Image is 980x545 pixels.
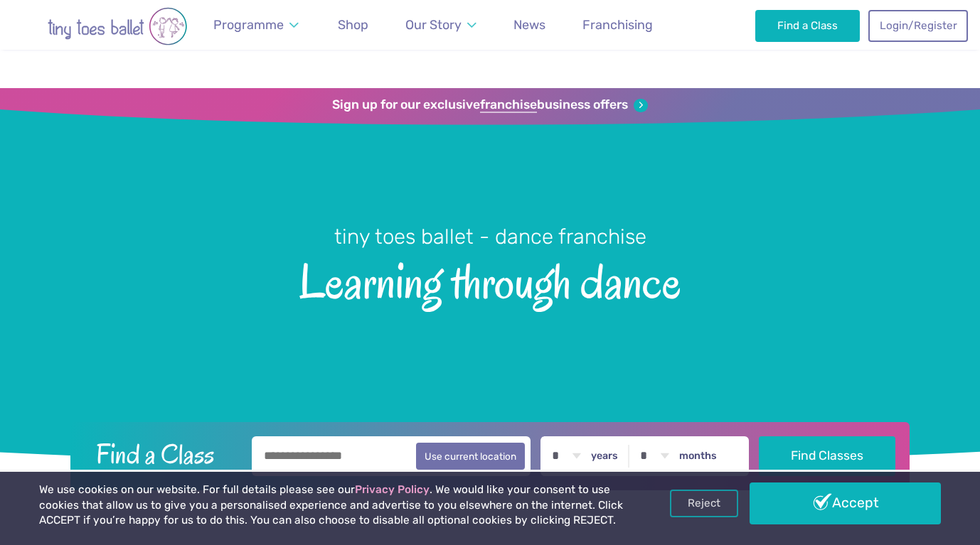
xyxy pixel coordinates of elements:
[591,450,618,463] label: years
[399,9,483,41] a: Our Story
[207,9,305,41] a: Programme
[355,483,430,496] a: Privacy Policy
[576,9,659,41] a: Franchising
[670,490,738,517] a: Reject
[85,436,243,472] h2: Find a Class
[332,97,647,113] a: Sign up for our exclusivefranchisebusiness offers
[18,7,217,45] img: tiny toes ballet
[338,17,368,32] span: Shop
[480,97,537,113] strong: franchise
[416,443,525,470] button: Use current location
[582,17,653,32] span: Franchising
[679,450,717,463] label: months
[513,17,545,32] span: News
[868,10,968,41] a: Login/Register
[507,9,552,41] a: News
[25,251,955,308] span: Learning through dance
[755,10,860,41] a: Find a Class
[750,482,940,524] a: Accept
[331,9,375,41] a: Shop
[39,482,625,529] p: We use cookies on our website. For full details please see our . We would like your consent to us...
[213,17,284,32] span: Programme
[405,17,462,32] span: Our Story
[759,436,896,476] button: Find Classes
[334,225,646,249] small: tiny toes ballet - dance franchise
